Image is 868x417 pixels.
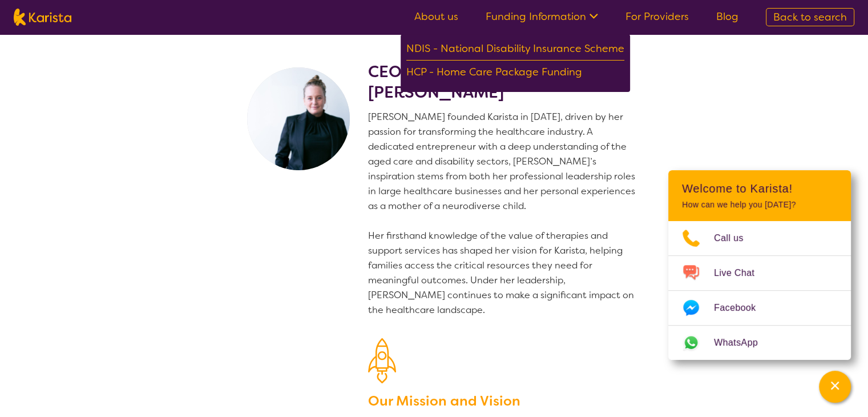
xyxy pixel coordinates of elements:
span: WhatsApp [714,334,772,351]
a: About us [414,10,458,23]
img: Karista logo [14,9,71,26]
p: How can we help you [DATE]? [682,200,837,210]
h2: CEO and founder [PERSON_NAME] [368,62,640,103]
a: Web link opens in a new tab. [668,326,851,360]
span: Call us [714,230,757,247]
span: Back to search [773,10,847,24]
span: Facebook [714,299,769,316]
p: [PERSON_NAME] founded Karista in [DATE], driven by her passion for transforming the healthcare in... [368,110,640,318]
div: NDIS - National Disability Insurance Scheme [406,40,624,61]
h2: Welcome to Karista! [682,182,837,195]
img: Our Mission [368,338,396,383]
ul: Choose channel [668,221,851,360]
div: HCP - Home Care Package Funding [406,63,624,83]
div: Channel Menu [668,170,851,360]
span: Live Chat [714,264,768,282]
a: For Providers [625,10,689,23]
button: Channel Menu [819,371,851,403]
a: Back to search [766,8,854,26]
a: Blog [716,10,738,23]
h3: Our Mission and Vision [368,391,640,411]
a: Funding Information [486,10,598,23]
